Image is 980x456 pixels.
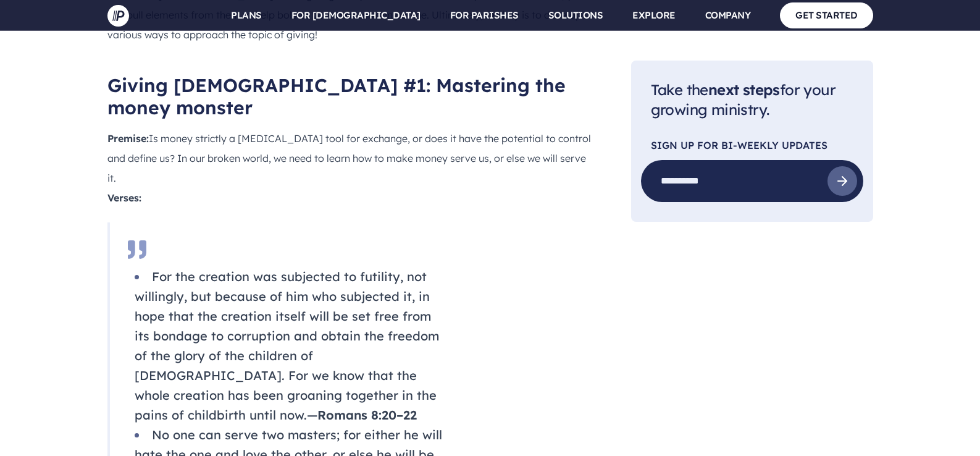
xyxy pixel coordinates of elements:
[651,80,836,119] span: Take the for your growing ministry.
[107,74,592,119] h2: Giving [DEMOGRAPHIC_DATA] #1: Mastering the money monster
[317,407,417,423] strong: Romans 8:20–22
[107,132,149,145] strong: Premise:
[708,80,780,99] span: next steps
[780,2,873,28] a: GET STARTED
[135,267,448,425] li: For the creation was subjected to futility, not willingly, but because of him who subjected it, i...
[107,129,592,208] p: Is money strictly a [MEDICAL_DATA] tool for exchange, or does it have the potential to control an...
[651,141,853,151] p: SIGN UP FOR Bi-Weekly Updates
[107,192,141,204] strong: Verses:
